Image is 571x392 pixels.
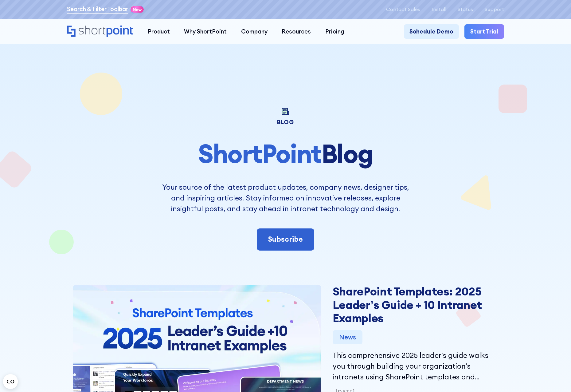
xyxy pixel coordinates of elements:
[177,24,234,38] a: Why ShortPoint
[282,27,311,36] div: Resources
[234,24,275,38] a: Company
[67,26,133,38] a: Home
[318,24,351,38] a: Pricing
[325,27,344,36] div: Pricing
[333,330,362,344] div: News
[3,374,18,389] button: Open CMP widget
[141,24,177,38] a: Product
[241,27,268,36] div: Company
[333,285,498,324] a: SharePoint Templates: 2025 Leader’s Guide + 10 Intranet Examples
[464,24,504,38] a: Start Trial
[198,137,322,170] span: ShortPoint
[161,139,410,168] h1: Blog
[333,350,498,382] p: This comprehensive 2025 leader’s guide walks you through building your organization’s intranets u...
[540,362,571,392] iframe: Chat Widget
[161,119,410,125] div: BLOG
[404,24,459,38] a: Schedule Demo
[386,6,420,12] a: Contact Sales
[184,27,227,36] div: Why ShortPoint
[275,24,318,38] a: Resources
[458,6,473,12] a: Status
[432,6,446,12] a: Install
[161,182,410,214] p: Your source of the latest product updates, company news, designer tips, and inspiring articles. S...
[67,5,128,14] a: Search & Filter Toolbar
[485,6,504,12] a: Support
[257,228,314,251] a: Subscribe
[148,27,170,36] div: Product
